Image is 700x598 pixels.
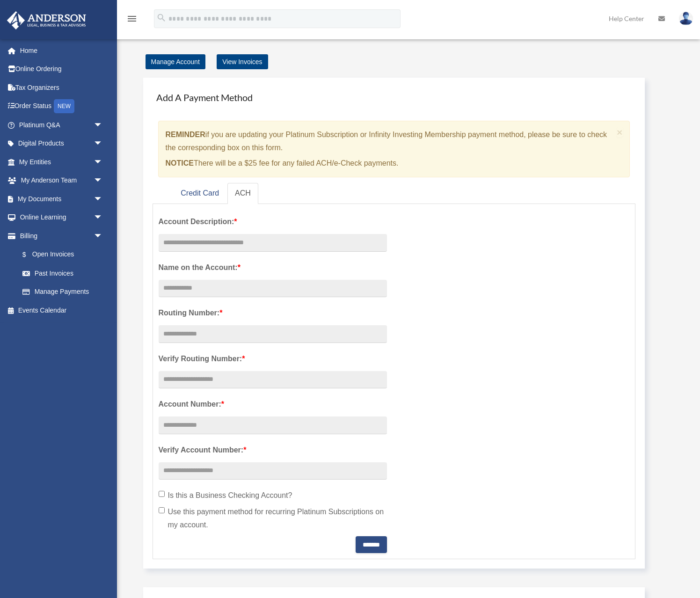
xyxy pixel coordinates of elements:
[94,134,112,153] span: arrow_drop_down
[146,54,205,69] a: Manage Account
[7,226,117,245] a: Billingarrow_drop_down
[166,159,194,167] strong: NOTICE
[7,208,117,227] a: Online Learningarrow_drop_down
[7,60,117,79] a: Online Ordering
[159,306,387,320] label: Routing Number:
[7,301,117,320] a: Events Calendar
[7,171,117,190] a: My Anderson Teamarrow_drop_down
[173,183,226,204] a: Credit Card
[159,398,387,411] label: Account Number:
[126,13,138,24] i: menu
[158,121,630,177] div: if you are updating your Platinum Subscription or Infinity Investing Membership payment method, p...
[94,208,112,227] span: arrow_drop_down
[159,489,387,502] label: Is this a Business Checking Account?
[217,54,268,69] a: View Invoices
[54,99,74,113] div: NEW
[159,505,387,532] label: Use this payment method for recurring Platinum Subscriptions on my account.
[13,264,117,283] a: Past Invoices
[166,131,205,139] strong: REMINDER
[7,190,117,208] a: My Documentsarrow_drop_down
[166,157,613,170] p: There will be a $25 fee for any failed ACH/e-Check payments.
[156,13,167,23] i: search
[159,444,387,457] label: Verify Account Number:
[94,226,112,246] span: arrow_drop_down
[94,190,112,209] span: arrow_drop_down
[159,491,165,497] input: Is this a Business Checking Account?
[7,97,117,116] a: Order StatusNEW
[13,283,112,301] a: Manage Payments
[159,261,387,274] label: Name on the Account:
[7,78,117,97] a: Tax Organizers
[94,153,112,172] span: arrow_drop_down
[7,153,117,171] a: My Entitiesarrow_drop_down
[7,134,117,153] a: Digital Productsarrow_drop_down
[227,183,258,204] a: ACH
[7,116,117,134] a: Platinum Q&Aarrow_drop_down
[13,245,117,264] a: $Open Invoices
[28,249,32,261] span: $
[4,11,89,29] img: Anderson Advisors Platinum Portal
[159,507,165,513] input: Use this payment method for recurring Platinum Subscriptions on my account.
[159,215,387,228] label: Account Description:
[617,127,623,138] span: ×
[94,171,112,190] span: arrow_drop_down
[153,87,636,108] h4: Add A Payment Method
[126,16,138,24] a: menu
[679,12,693,25] img: User Pic
[159,352,387,365] label: Verify Routing Number:
[7,41,117,60] a: Home
[94,116,112,135] span: arrow_drop_down
[617,127,623,137] button: Close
